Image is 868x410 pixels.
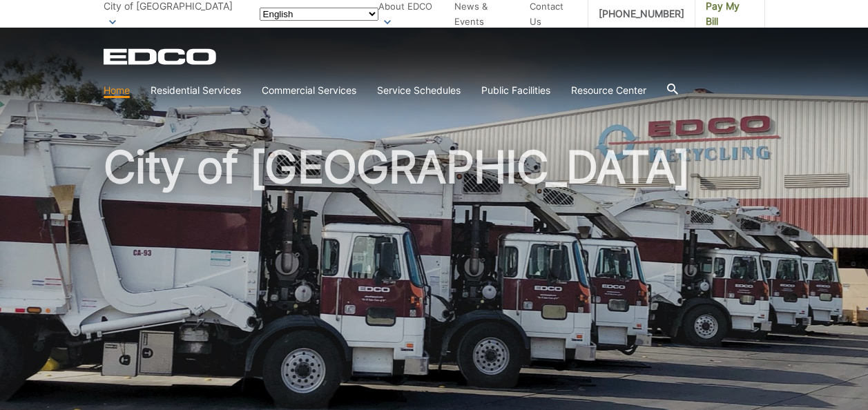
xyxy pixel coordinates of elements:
a: Residential Services [151,83,241,98]
a: Home [104,83,130,98]
a: EDCD logo. Return to the homepage. [104,48,218,65]
a: Commercial Services [262,83,356,98]
a: Service Schedules [377,83,461,98]
select: Select a language [260,8,378,21]
a: Resource Center [571,83,646,98]
a: Public Facilities [481,83,550,98]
